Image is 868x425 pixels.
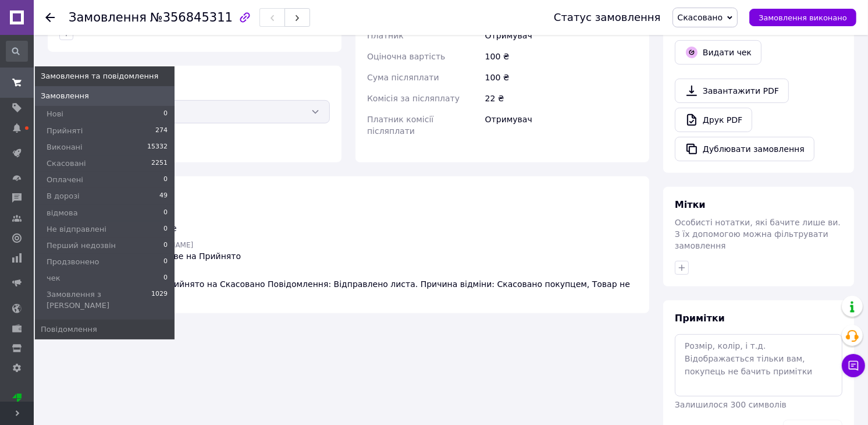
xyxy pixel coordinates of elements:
span: 1029 [151,289,168,310]
span: Нові [47,109,63,119]
div: Отримувач [483,25,640,46]
button: Чат з покупцем [842,354,865,377]
span: 0 [163,257,168,267]
div: 100 ₴ [483,46,640,67]
div: Отримувач [483,109,640,141]
button: Замовлення виконано [749,9,856,26]
a: Завантажити PDF [675,79,789,103]
span: Замовлення з [PERSON_NAME] [47,289,151,310]
span: Перший недозвін [47,240,116,251]
span: Мітки [675,199,706,210]
span: Платник комісії післяплати [367,115,433,136]
div: Повернутися назад [45,12,55,23]
span: Оціночна вартість [367,52,445,61]
span: Замовлення [41,91,89,101]
span: Особисті нотатки, які бачите лише ви. З їх допомогою можна фільтрувати замовлення [675,218,841,250]
span: Замовлення [69,10,147,24]
span: 15332 [147,142,168,153]
span: №356845311 [150,10,233,24]
span: Повідомлення [41,324,97,335]
span: 0 [163,273,168,284]
button: Видати чек [675,40,762,65]
span: 49 [159,191,168,201]
span: Замовлення виконано [759,13,847,22]
div: Статус змінено: з Прийнято на Скасовано Повідомлення: Відправлено листа. Причина відміни: Скасова... [85,278,638,302]
span: Сума післяплати [367,73,439,82]
div: 22 ₴ [483,88,640,109]
span: Скасовані [47,158,86,169]
span: Залишилося 300 символів [675,400,787,409]
a: Повідомлення [35,320,175,339]
span: 2251 [151,158,168,169]
span: 0 [163,224,168,235]
span: Не відправлені [47,224,106,235]
button: Дублювати замовлення [675,137,814,161]
span: 0 [163,240,168,251]
span: 0 [163,208,168,218]
span: Виконані [47,142,83,153]
span: 274 [155,126,168,136]
a: Друк PDF [675,108,752,132]
span: Комісія за післяплату [367,94,460,103]
span: чек [47,273,61,284]
div: 100 ₴ [483,67,640,88]
span: Оплачені [47,175,83,185]
span: відмова [47,208,78,218]
span: 0 [163,175,168,185]
span: Продзвонено [47,257,99,267]
a: Замовлення [35,86,175,106]
span: Платник [367,31,404,40]
span: 0 [163,109,168,119]
span: Скасовано [678,13,723,22]
span: В дорозі [47,191,80,201]
div: Статус замовлення [554,12,661,23]
span: Замовлення та повідомлення [41,71,158,82]
span: Прийняті [47,126,83,136]
span: Примітки [675,313,725,324]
